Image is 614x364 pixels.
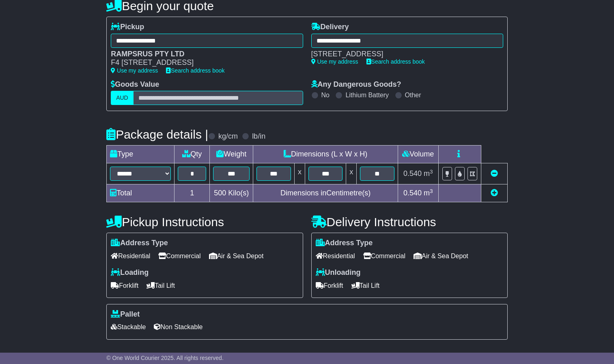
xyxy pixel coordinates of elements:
[316,239,373,248] label: Address Type
[366,58,425,65] a: Search address book
[316,250,355,262] span: Residential
[209,250,264,262] span: Air & Sea Depot
[146,279,175,292] span: Tail Lift
[111,239,168,248] label: Address Type
[106,128,208,141] h4: Package details |
[316,268,361,277] label: Unloading
[405,91,421,99] label: Other
[111,23,144,32] label: Pickup
[111,80,159,89] label: Goods Value
[175,146,210,163] td: Qty
[111,91,134,105] label: AUD
[111,50,295,59] div: RAMPSRUS PTY LTD
[106,215,303,229] h4: Pickup Instructions
[491,189,498,197] a: Add new item
[111,310,140,319] label: Pallet
[210,146,253,163] td: Weight
[252,132,265,141] label: lb/in
[111,321,146,333] span: Stackable
[491,169,498,178] a: Remove this item
[107,184,175,202] td: Total
[111,279,138,292] span: Forklift
[311,23,349,32] label: Delivery
[166,67,224,74] a: Search address book
[430,169,433,175] sup: 3
[430,188,433,194] sup: 3
[351,279,380,292] span: Tail Lift
[311,58,358,65] a: Use my address
[424,189,433,197] span: m
[346,163,357,184] td: x
[253,184,398,202] td: Dimensions in Centimetre(s)
[175,184,210,202] td: 1
[294,163,305,184] td: x
[403,189,422,197] span: 0.540
[154,321,203,333] span: Non Stackable
[111,67,158,74] a: Use my address
[218,132,238,141] label: kg/cm
[111,58,295,67] div: F4 [STREET_ADDRESS]
[316,279,343,292] span: Forklift
[311,215,508,229] h4: Delivery Instructions
[424,169,433,178] span: m
[214,189,226,197] span: 500
[311,50,495,59] div: [STREET_ADDRESS]
[158,250,200,262] span: Commercial
[398,146,438,163] td: Volume
[311,80,401,89] label: Any Dangerous Goods?
[111,268,149,277] label: Loading
[210,184,253,202] td: Kilo(s)
[321,91,330,99] label: No
[106,355,224,361] span: © One World Courier 2025. All rights reserved.
[414,250,468,262] span: Air & Sea Depot
[111,250,150,262] span: Residential
[363,250,405,262] span: Commercial
[403,169,422,178] span: 0.540
[253,146,398,163] td: Dimensions (L x W x H)
[107,146,175,163] td: Type
[345,91,389,99] label: Lithium Battery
